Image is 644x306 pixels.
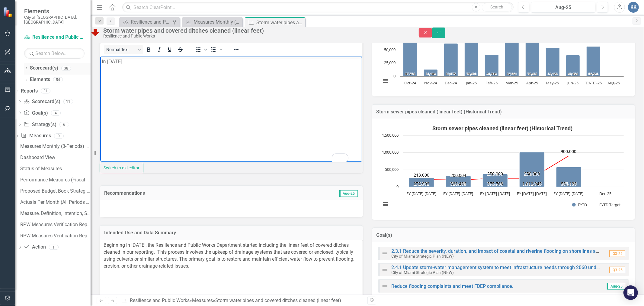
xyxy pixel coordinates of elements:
text: 1,500,000 [382,132,399,138]
div: Numbered list [208,45,223,54]
a: Measure, Definition, Intention, Source [19,209,91,218]
a: RPW Measures Verification Report [19,231,91,241]
text: 13,104 [426,72,436,76]
div: Status of Measures [20,166,91,171]
button: Show FYTD [572,202,587,207]
img: Not Defined [381,282,389,290]
svg: Interactive chart [378,123,627,214]
div: Open Intercom Messenger [623,285,638,300]
a: Status of Measures [19,164,91,174]
button: Aug-25 [531,2,595,13]
a: Elements [30,76,50,83]
div: Measures Monthly (3-Periods) Report [20,144,91,149]
path: Apr-25, 78,461. Actual. [525,35,539,76]
text: 1,012,945 [522,181,542,187]
text: Dec-25 [599,191,611,196]
a: Measures Monthly (3-Periods) Report [184,18,241,26]
text: Jan-25 [465,80,476,86]
text: FY [DATE]-[DATE] [553,191,583,196]
div: Proposed Budget Book Strategic Planning [20,188,91,194]
button: Search [482,3,512,11]
div: 31 [41,89,50,94]
button: Bold [143,45,154,54]
path: FY 2022-2023, 375,708. FYTD. [482,174,508,187]
path: May-25, 54,126. Actual. [546,47,559,76]
img: Not Defined [381,250,389,257]
text: 40,154 [568,72,578,76]
path: Jun-25, 40,154. Actual. [566,55,580,76]
div: Storm water pipes and covered ditches cleaned (linear feet) [215,298,341,303]
span: Q3-25 [609,267,625,273]
text: FY [DATE]-[DATE] [517,191,546,196]
small: City of Miami Strategic Plan (NEW) [392,254,454,259]
text: 25,000 [384,60,396,65]
a: Dashboard View [19,153,91,162]
div: RPW Measures Verification Report [20,233,91,239]
a: Strategy(s) [24,121,56,128]
div: 38 [61,66,71,71]
text: 78,461 [527,72,537,76]
div: Aug-25 [533,4,593,11]
button: KK [628,2,639,13]
path: Feb-25, 40,934. Actual. [485,54,498,76]
a: Actuals Per Month (All Periods YTD) [19,197,91,207]
text: 250,000 [487,171,503,177]
button: View chart menu, Storm sewer pipes cleaned (linear feet) (Monthly) [381,76,390,85]
path: FY 2021-2022, 320,486. FYTD. [446,176,471,187]
div: Bullet list [193,45,208,54]
a: Resilience and Public Works [24,34,85,41]
text: 900,000 [561,148,576,154]
div: Storm water pipes and covered ditches cleaned (linear feet) [103,27,407,34]
h3: Storm sewer pipes cleaned (linear feet) (Historical Trend) [376,109,631,115]
text: Nov-24 [424,80,437,86]
a: Reduce flooding complaints and meet FDEP compliance. [392,283,514,289]
button: Italic [154,45,164,54]
div: Storm sewer pipes cleaned (linear feet) (Historical Trend). Highcharts interactive chart. [378,123,629,214]
div: 1 [49,245,59,250]
div: Actuals Per Month (All Periods YTD) [20,200,91,205]
h3: Goal(s) [376,233,631,238]
div: 6 [59,122,69,127]
div: 4 [51,110,61,116]
path: FY 2020-2021, 272,992. FYTD. [409,178,434,187]
img: ClearPoint Strategy [3,7,14,18]
h3: Recommendations [104,190,277,196]
div: Storm water pipes and covered ditches cleaned (linear feet) [256,19,304,26]
div: 54 [53,77,63,82]
text: FY [DATE]-[DATE] [406,191,436,196]
div: Resilience and Public Works [103,34,407,38]
path: Jul-25, 56,546. Actual. [586,46,600,76]
div: RPW Measures Verification Report [20,222,91,227]
div: Resilience and Public Works [131,18,171,26]
button: Underline [165,45,175,54]
text: 50,000 [384,47,396,52]
img: Below Plan [91,28,100,37]
a: Action [24,244,46,251]
text: Storm sewer pipes cleaned (linear feet) (Historical Trend) [432,125,572,132]
path: FY 2024-2025, 581,138. FYTD. [556,167,581,187]
text: 375,708 [487,181,503,187]
text: Jun-25 [567,80,578,86]
text: 56,546 [588,72,598,76]
text: 1,000,000 [382,149,399,155]
button: Show FYTD Target [594,202,621,207]
text: Dec-24 [445,80,457,86]
text: 87,794 [405,72,415,76]
div: » » [121,297,363,304]
a: Proposed Budget Book Strategic Planning [19,186,91,196]
path: Mar-25, 67,961. Actual. [505,40,519,76]
input: Search ClearPoint... [122,2,514,13]
text: Feb-25 [485,80,498,86]
button: Reveal or hide additional toolbar items [231,45,241,54]
text: 40,934 [487,72,497,76]
span: Q3-25 [609,250,625,257]
text: 250,000 [524,171,540,177]
span: Elements [24,8,85,15]
a: Scorecard(s) [30,65,58,72]
text: 62,575 [446,72,456,76]
a: Measures [192,298,213,303]
a: Measures [21,132,51,139]
button: Strikethrough [175,45,185,54]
